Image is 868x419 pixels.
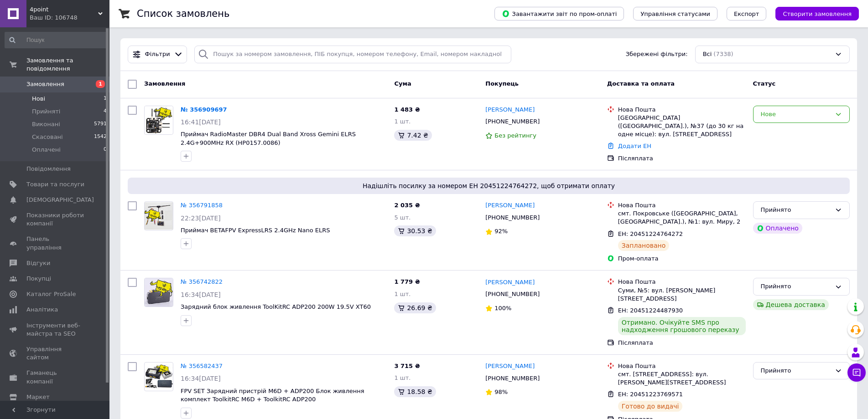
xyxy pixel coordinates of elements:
span: Створити замовлення [783,10,852,17]
span: 5791 [94,120,107,128]
span: Фільтри [145,50,170,59]
div: Прийнято [761,366,831,376]
a: Приймач BETAFPV ExpressLRS 2.4GHz Nano ELRS [181,227,330,234]
div: Отримано. Очікуйте SMS про надходження грошового переказу [618,317,746,335]
span: 1 шт. [394,291,411,297]
span: Замовлення [144,80,185,87]
a: FPV SET Зарядний пристрій M6D + ADP200 Блок живлення комплект ToolkitRC M6D + ToolkitRC ADP200 [181,388,364,403]
button: Експорт [727,7,767,20]
a: № 356791858 [181,202,223,209]
input: Пошук за номером замовлення, ПІБ покупця, номером телефону, Email, номером накладної [194,46,511,63]
span: Замовлення [26,80,64,88]
span: Покупці [26,275,51,283]
span: 98% [494,388,508,395]
span: Доставка та оплата [607,80,675,87]
div: Дешева доставка [753,299,829,310]
img: Фото товару [145,278,173,307]
span: Маркет [26,393,50,401]
a: № 356909697 [181,106,227,113]
span: 1 779 ₴ [394,278,420,285]
button: Чат з покупцем [847,363,866,382]
span: 0 [104,146,107,154]
span: Всі [703,50,712,59]
span: Нові [32,95,45,103]
span: Експорт [734,10,759,17]
a: Фото товару [144,106,173,135]
div: 18.58 ₴ [394,386,436,397]
span: Управління сайтом [26,345,84,362]
span: 2 035 ₴ [394,202,420,209]
span: 1542 [94,133,107,141]
span: Завантажити звіт по пром-оплаті [502,10,617,18]
div: Прийнято [761,205,831,215]
span: Панель управління [26,235,84,251]
span: Товари та послуги [26,180,84,189]
a: № 356742822 [181,278,223,285]
div: Післяплата [618,339,746,347]
a: Фото товару [144,201,173,230]
span: 16:34[DATE] [181,291,221,298]
div: смт. [STREET_ADDRESS]: вул. [PERSON_NAME][STREET_ADDRESS] [618,370,746,387]
div: смт. Покровське ([GEOGRAPHIC_DATA], [GEOGRAPHIC_DATA].), №1: вул. Миру, 2 [618,209,746,226]
span: 100% [494,305,511,312]
button: Завантажити звіт по пром-оплаті [494,7,624,20]
div: Нове [761,110,831,119]
a: Приймач RadioMaster DBR4 Dual Band Xross Gemini ELRS 2.4G+900MHz RX (HP0157.0086) [181,131,356,146]
div: Заплановано [618,240,670,251]
div: Нова Пошта [618,362,746,370]
span: Замовлення та повідомлення [26,56,109,73]
a: Створити замовлення [766,10,859,17]
span: Аналітика [26,306,58,314]
span: Прийняті [32,107,60,116]
span: Cума [394,80,411,87]
span: ЕН: 20451224487930 [618,307,683,314]
span: Збережені фільтри: [626,50,688,59]
span: [PHONE_NUMBER] [485,291,540,297]
input: Пошук [5,32,108,48]
div: 7.42 ₴ [394,130,431,141]
span: 1 шт. [394,374,411,381]
span: [PHONE_NUMBER] [485,375,540,382]
a: [PERSON_NAME] [485,201,535,210]
div: 26.69 ₴ [394,302,436,313]
span: 4 [104,107,107,116]
div: Готово до видачі [618,401,683,412]
div: Прийнято [761,282,831,291]
span: Статус [753,80,776,87]
a: Зарядний блок живлення ToolKitRC ADP200 200W 19.5V XT60 [181,303,371,310]
img: Фото товару [145,106,172,134]
div: Пром-оплата [618,255,746,263]
span: 92% [494,228,508,235]
span: 1 [96,80,105,88]
a: [PERSON_NAME] [485,106,535,114]
span: 1 шт. [394,118,411,125]
button: Створити замовлення [775,7,859,20]
span: Повідомлення [26,165,71,173]
div: Нова Пошта [618,201,746,209]
div: 30.53 ₴ [394,225,436,236]
div: Оплачено [753,223,802,234]
a: Фото товару [144,362,173,391]
a: № 356582437 [181,363,223,369]
span: 5 шт. [394,214,411,221]
span: 16:41[DATE] [181,118,221,126]
a: [PERSON_NAME] [485,278,535,287]
span: ЕН: 20451223769571 [618,391,683,398]
div: [GEOGRAPHIC_DATA] ([GEOGRAPHIC_DATA].), №37 (до 30 кг на одне місце): вул. [STREET_ADDRESS] [618,114,746,139]
img: Фото товару [145,364,173,389]
span: 22:23[DATE] [181,215,221,222]
span: Управління статусами [640,10,710,17]
span: 16:34[DATE] [181,375,221,382]
span: Показники роботи компанії [26,211,84,228]
span: Відгуки [26,259,50,267]
div: Суми, №5: вул. [PERSON_NAME][STREET_ADDRESS] [618,286,746,303]
span: Гаманець компанії [26,369,84,385]
a: Фото товару [144,278,173,307]
span: Оплачені [32,146,61,154]
span: [PHONE_NUMBER] [485,214,540,221]
a: Додати ЕН [618,143,651,149]
span: (7338) [713,51,733,57]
